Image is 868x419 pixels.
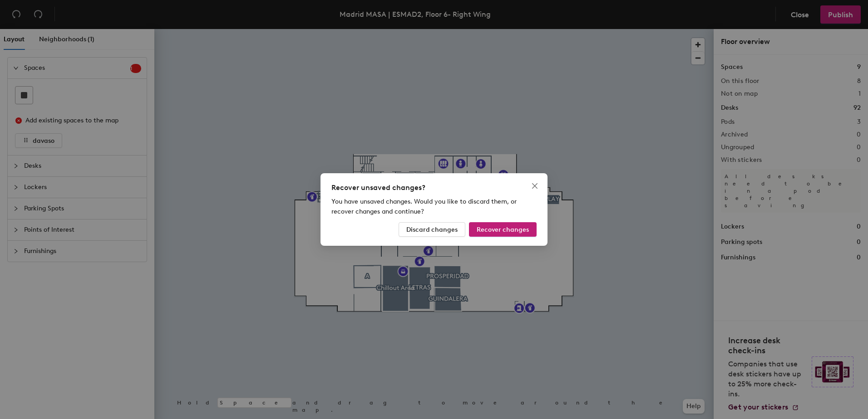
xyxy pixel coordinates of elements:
[531,182,538,190] span: close
[528,179,542,193] button: Close
[528,182,542,190] span: Close
[399,222,465,237] button: Discard changes
[477,226,529,234] span: Recover changes
[406,226,458,234] span: Discard changes
[469,222,537,237] button: Recover changes
[331,182,537,193] div: Recover unsaved changes?
[331,198,517,215] span: You have unsaved changes. Would you like to discard them, or recover changes and continue?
